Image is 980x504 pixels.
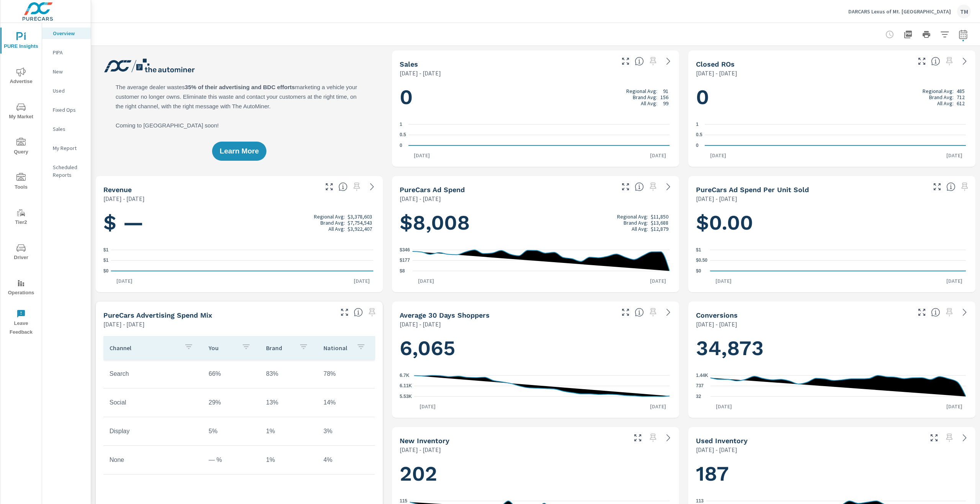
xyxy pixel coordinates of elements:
h5: PureCars Ad Spend Per Unit Sold [696,186,809,194]
span: Select a preset date range to save this widget [647,306,659,318]
p: $7,754,543 [348,220,372,226]
h1: 202 [400,461,671,487]
h1: 6,065 [400,335,671,361]
text: $1 [696,247,701,253]
span: Query [3,138,39,157]
h1: $0.00 [696,210,968,236]
h5: Revenue [103,186,132,194]
p: Regional Avg: [626,88,657,94]
button: Make Fullscreen [931,181,943,193]
p: $3,922,407 [348,226,372,232]
p: You [209,344,235,352]
h1: 0 [696,84,968,110]
button: Make Fullscreen [619,181,632,193]
td: 1% [260,450,317,470]
p: All Avg: [328,226,345,232]
button: "Export Report to PDF" [900,27,916,42]
p: National [323,344,350,352]
p: [DATE] [941,152,968,159]
p: [DATE] - [DATE] [696,320,737,329]
h5: Average 30 Days Shoppers [400,311,490,319]
text: 0 [696,143,699,148]
td: 78% [317,364,375,383]
p: Brand Avg: [929,94,954,100]
text: $0 [696,268,701,274]
button: Apply Filters [937,27,952,42]
span: Select a preset date range to save this widget [351,181,363,193]
p: Used [53,87,85,95]
p: 485 [957,88,965,94]
span: Tier2 [3,208,39,227]
div: Sales [42,123,91,135]
p: [DATE] [645,152,671,159]
text: 5.53K [400,394,412,399]
h1: $ — [103,210,375,236]
div: My Report [42,142,91,154]
td: Display [103,422,203,441]
h1: 34,873 [696,335,968,361]
span: The number of dealer-specified goals completed by a visitor. [Source: This data is provided by th... [931,308,940,317]
p: [DATE] [645,403,671,410]
span: Leave Feedback [3,309,39,337]
p: All Avg: [632,226,648,232]
p: Regional Avg: [617,214,648,220]
a: See more details in report [959,432,971,444]
p: [DATE] [348,277,375,285]
p: [DATE] [941,403,968,410]
span: Number of Repair Orders Closed by the selected dealership group over the selected time range. [So... [931,57,940,66]
p: New [53,68,85,75]
p: [DATE] - [DATE] [400,445,441,454]
text: $1 [103,247,109,253]
p: [DATE] - [DATE] [400,69,441,78]
span: Select a preset date range to save this widget [647,55,659,67]
p: 156 [660,94,668,100]
p: [DATE] - [DATE] [103,320,145,329]
p: [DATE] [710,277,737,285]
text: 6.7K [400,373,410,378]
p: My Report [53,144,85,152]
button: Make Fullscreen [338,306,351,318]
p: [DATE] - [DATE] [400,194,441,203]
p: [DATE] [414,403,441,410]
h5: Conversions [696,311,738,319]
span: This table looks at how you compare to the amount of budget you spend per channel as opposed to y... [354,308,363,317]
text: 0.5 [696,132,702,138]
p: DARCARS Lexus of Mt. [GEOGRAPHIC_DATA] [848,8,951,15]
p: [DATE] [941,277,968,285]
div: PIPA [42,47,91,58]
span: Total sales revenue over the selected date range. [Source: This data is sourced from the dealer’s... [338,182,348,191]
h5: PureCars Advertising Spend Mix [103,311,212,319]
p: 91 [663,88,668,94]
span: Tools [3,173,39,192]
a: See more details in report [959,55,971,67]
p: [DATE] [413,277,439,285]
text: $0 [103,268,109,274]
span: Select a preset date range to save this widget [943,432,955,444]
a: See more details in report [662,306,675,318]
p: $13,688 [651,220,668,226]
td: 5% [203,422,260,441]
p: Brand Avg: [624,220,648,226]
text: $346 [400,247,410,253]
div: Scheduled Reports [42,161,91,181]
span: Advertise [3,67,39,86]
p: [DATE] - [DATE] [696,69,737,78]
p: [DATE] - [DATE] [400,320,441,329]
button: Make Fullscreen [619,306,632,318]
h1: $8,008 [400,210,671,236]
p: Regional Avg: [923,88,954,94]
h5: New Inventory [400,437,449,445]
p: 712 [957,94,965,100]
button: Make Fullscreen [632,432,644,444]
text: 0 [400,143,402,148]
div: Used [42,85,91,96]
h5: Sales [400,60,418,68]
p: [DATE] - [DATE] [696,445,737,454]
p: $11,850 [651,214,668,220]
text: 1 [696,122,699,127]
p: [DATE] [111,277,138,285]
td: 66% [203,364,260,383]
text: $8 [400,268,405,274]
div: nav menu [0,23,42,340]
button: Print Report [919,27,934,42]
